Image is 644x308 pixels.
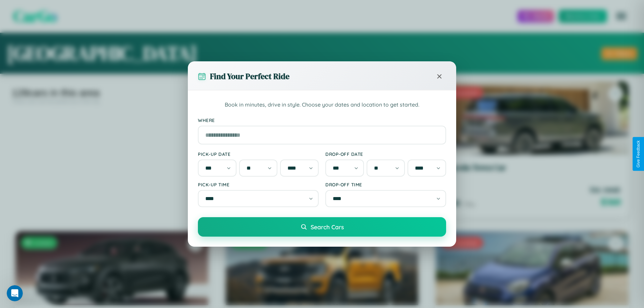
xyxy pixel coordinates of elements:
label: Where [198,117,446,123]
h3: Find Your Perfect Ride [210,71,289,82]
label: Drop-off Time [325,182,446,187]
label: Pick-up Time [198,182,319,187]
span: Search Cars [311,223,344,231]
button: Search Cars [198,217,446,237]
p: Book in minutes, drive in style. Choose your dates and location to get started. [198,101,446,109]
label: Drop-off Date [325,151,446,157]
label: Pick-up Date [198,151,319,157]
